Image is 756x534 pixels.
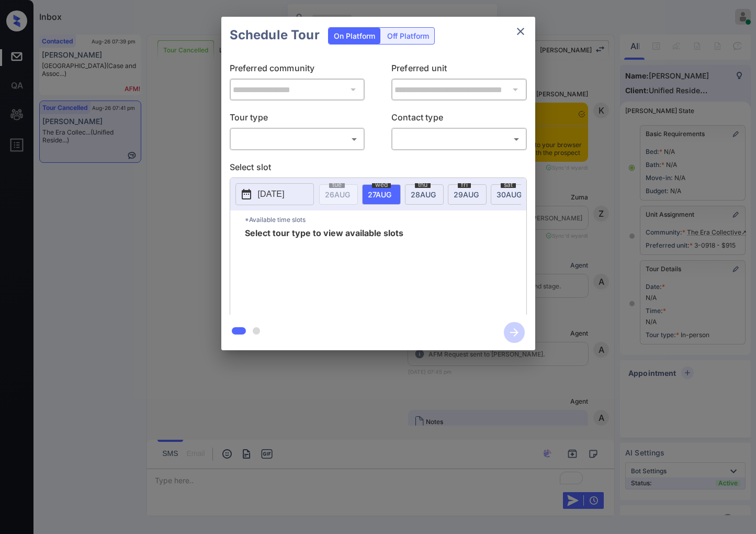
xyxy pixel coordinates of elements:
span: sat [501,182,516,188]
p: Select slot [230,161,527,177]
button: close [510,21,531,42]
div: date-select [448,184,487,205]
span: wed [372,182,391,188]
div: On Platform [329,28,380,44]
p: Contact type [391,111,527,128]
div: Off Platform [382,28,434,44]
span: fri [458,182,471,188]
h2: Schedule Tour [221,17,328,53]
div: date-select [362,184,401,205]
span: 29 AUG [454,190,479,199]
span: Select tour type to view available slots [245,229,403,313]
div: date-select [405,184,444,205]
span: thu [415,182,431,188]
button: [DATE] [235,183,314,205]
div: date-select [491,184,529,205]
p: Preferred community [230,62,365,79]
p: Preferred unit [391,62,527,79]
span: 28 AUG [411,190,436,199]
p: Tour type [230,111,365,128]
p: *Available time slots [245,210,526,229]
p: [DATE] [258,188,285,201]
span: 30 AUG [497,190,522,199]
span: 27 AUG [368,190,391,199]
